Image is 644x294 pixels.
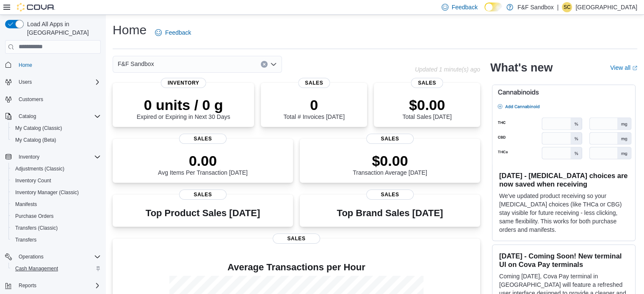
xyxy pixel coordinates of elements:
[2,251,104,263] button: Operations
[12,199,101,209] span: Manifests
[15,94,47,104] a: Customers
[562,2,572,12] div: Sage Creek Blvd
[12,164,68,174] a: Adjustments (Classic)
[8,263,104,275] button: Cash Management
[415,66,480,73] p: Updated 1 minute(s) ago
[19,62,32,69] span: Home
[366,190,414,200] span: Sales
[12,199,40,209] a: Manifests
[15,225,58,231] span: Transfers (Classic)
[12,176,55,186] a: Inventory Count
[499,252,628,269] h3: [DATE] - Coming Soon! New terminal UI on Cova Pay terminals
[8,122,104,134] button: My Catalog (Classic)
[15,111,39,121] button: Catalog
[12,211,57,221] a: Purchase Orders
[146,208,260,218] h3: Top Product Sales [DATE]
[12,211,101,221] span: Purchase Orders
[15,177,51,184] span: Inventory Count
[2,151,104,163] button: Inventory
[19,113,36,120] span: Catalog
[261,61,268,68] button: Clear input
[15,265,58,272] span: Cash Management
[15,189,79,196] span: Inventory Manager (Classic)
[12,187,82,198] a: Inventory Manager (Classic)
[499,171,628,188] h3: [DATE] - [MEDICAL_DATA] choices are now saved when receiving
[19,154,39,160] span: Inventory
[411,78,443,88] span: Sales
[452,3,478,11] span: Feedback
[8,187,104,198] button: Inventory Manager (Classic)
[15,94,101,104] span: Customers
[12,223,101,233] span: Transfers (Classic)
[366,134,414,144] span: Sales
[2,110,104,122] button: Catalog
[12,135,101,145] span: My Catalog (Beta)
[353,152,427,176] div: Transaction Average [DATE]
[179,134,227,144] span: Sales
[12,164,101,174] span: Adjustments (Classic)
[402,96,451,120] div: Total Sales [DATE]
[337,208,443,218] h3: Top Brand Sales [DATE]
[24,20,101,37] span: Load All Apps in [GEOGRAPHIC_DATA]
[15,137,56,143] span: My Catalog (Beta)
[557,2,559,12] p: |
[490,61,553,74] h2: What's new
[15,77,35,87] button: Users
[8,198,104,210] button: Manifests
[12,235,101,245] span: Transfers
[2,280,104,291] button: Reports
[8,210,104,222] button: Purchase Orders
[165,28,191,37] span: Feedback
[15,280,101,291] span: Reports
[15,252,47,262] button: Operations
[2,59,104,71] button: Home
[12,176,101,186] span: Inventory Count
[283,96,344,120] div: Total # Invoices [DATE]
[119,262,473,272] h4: Average Transactions per Hour
[15,280,40,291] button: Reports
[517,2,554,12] p: F&F Sandbox
[15,60,36,70] a: Home
[19,253,44,260] span: Operations
[152,24,194,41] a: Feedback
[19,79,32,85] span: Users
[2,93,104,105] button: Customers
[15,165,64,172] span: Adjustments (Classic)
[283,96,344,113] p: 0
[12,223,61,233] a: Transfers (Classic)
[564,2,571,12] span: SC
[12,264,61,274] a: Cash Management
[158,152,248,169] p: 0.00
[484,3,502,11] input: Dark Mode
[8,222,104,234] button: Transfers (Classic)
[15,60,101,70] span: Home
[632,66,637,71] svg: External link
[12,264,101,274] span: Cash Management
[575,2,637,12] p: [GEOGRAPHIC_DATA]
[12,123,66,133] a: My Catalog (Classic)
[8,134,104,146] button: My Catalog (Beta)
[19,282,36,289] span: Reports
[12,123,101,133] span: My Catalog (Classic)
[137,96,230,113] p: 0 units / 0 g
[161,78,206,88] span: Inventory
[353,152,427,169] p: $0.00
[15,77,101,87] span: Users
[15,236,36,243] span: Transfers
[137,96,230,120] div: Expired or Expiring in Next 30 Days
[8,234,104,246] button: Transfers
[15,152,101,162] span: Inventory
[8,163,104,175] button: Adjustments (Classic)
[12,135,60,145] a: My Catalog (Beta)
[118,59,154,69] span: F&F Sandbox
[179,190,227,200] span: Sales
[2,76,104,88] button: Users
[15,201,37,208] span: Manifests
[12,187,101,198] span: Inventory Manager (Classic)
[17,3,55,11] img: Cova
[610,64,637,71] a: View allExternal link
[19,96,43,103] span: Customers
[15,152,43,162] button: Inventory
[270,61,277,68] button: Open list of options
